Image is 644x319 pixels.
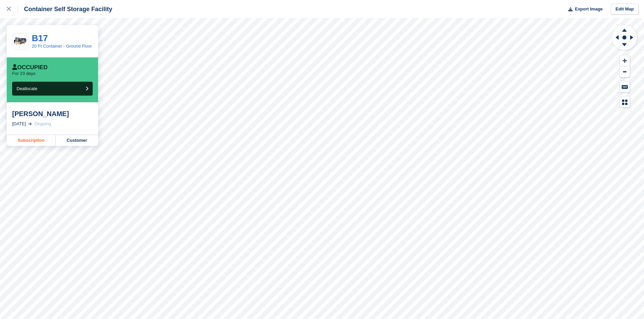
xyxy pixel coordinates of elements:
button: Zoom In [620,55,630,67]
a: Edit Map [611,4,639,15]
button: Export Image [564,4,603,15]
button: Zoom Out [620,67,630,78]
div: [PERSON_NAME] [12,110,93,118]
a: Subscription [7,135,56,146]
img: arrow-right-light-icn-cde0832a797a2874e46488d9cf13f60e5c3a73dbe684e267c42b8395dfbc2abf.svg [28,123,32,125]
span: Export Image [575,6,602,12]
img: 20-ft-container%20(1).jpg [13,35,28,47]
div: Occupied [12,64,48,71]
button: Map Legend [620,97,630,108]
div: Ongoing [34,121,51,127]
div: Container Self Storage Facility [18,5,112,13]
p: For 23 days [12,71,35,76]
a: Customer [56,135,98,146]
a: B17 [32,33,48,43]
span: Deallocate [17,86,37,91]
a: 20 Ft Container - Ground Floor [32,44,92,49]
button: Keyboard Shortcuts [620,81,630,92]
button: Deallocate [12,82,93,96]
div: [DATE] [12,121,26,127]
